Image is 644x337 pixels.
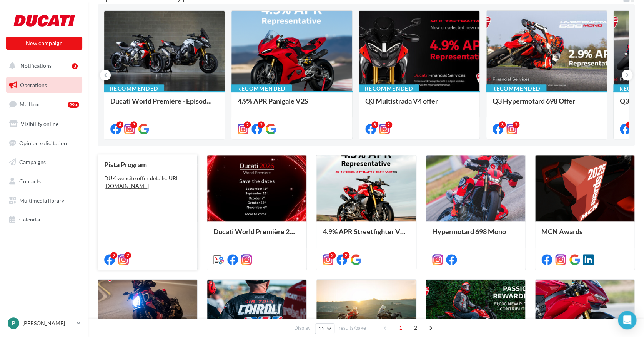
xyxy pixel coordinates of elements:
[626,121,633,128] div: 3
[294,324,311,332] span: Display
[20,82,47,88] span: Operations
[20,101,39,107] span: Mailbox
[116,121,123,128] div: 4
[258,121,265,128] div: 2
[618,311,636,329] div: Open Intercom Messenger
[339,324,366,332] span: results/page
[329,252,336,259] div: 2
[104,174,191,190] div: DUK website offer details:
[68,102,79,108] div: 99+
[5,211,84,228] a: Calendar
[343,252,349,259] div: 2
[323,228,409,243] div: 4.9% APR Streetfighter V2S
[318,325,325,332] span: 12
[409,322,422,334] span: 2
[5,193,84,209] a: Multimedia library
[5,77,84,93] a: Operations
[5,96,84,112] a: Mailbox99+
[213,228,300,243] div: Ducati World Première 2026
[238,97,346,112] div: 4.9% APR Panigale V2S
[5,154,84,170] a: Campaigns
[394,322,407,334] span: 1
[20,62,52,69] span: Notifications
[5,58,81,74] button: Notifications 3
[104,161,191,168] div: Pista Program
[12,319,15,327] span: P
[231,84,291,93] div: Recommended
[110,97,218,112] div: Ducati World Première - Episode 1
[19,178,41,184] span: Contacts
[72,63,78,69] div: 3
[5,173,84,189] a: Contacts
[104,84,164,93] div: Recommended
[5,116,84,132] a: Visibility online
[19,216,41,223] span: Calendar
[315,323,334,334] button: 12
[19,139,67,146] span: Opinion solicitation
[6,37,82,50] button: New campaign
[371,121,378,128] div: 3
[110,252,117,259] div: 2
[486,84,546,93] div: Recommended
[19,197,64,204] span: Multimedia library
[541,228,628,243] div: MCN Awards
[21,121,58,127] span: Visibility online
[499,121,506,128] div: 3
[365,97,473,112] div: Q3 Multistrada V4 offer
[22,319,73,327] p: [PERSON_NAME]
[385,121,392,128] div: 2
[244,121,251,128] div: 2
[6,316,82,330] a: P [PERSON_NAME]
[359,84,419,93] div: Recommended
[19,159,46,165] span: Campaigns
[513,121,519,128] div: 2
[124,252,131,259] div: 2
[5,135,84,151] a: Opinion solicitation
[130,121,137,128] div: 3
[432,228,519,243] div: Hypermotard 698 Mono
[493,97,601,112] div: Q3 Hypermotard 698 Offer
